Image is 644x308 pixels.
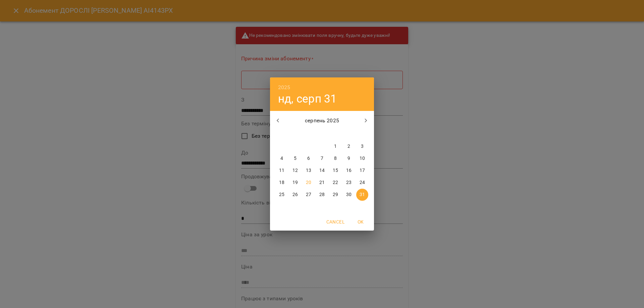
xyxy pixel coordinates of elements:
button: 8 [329,152,341,165]
p: 4 [280,155,283,162]
button: 22 [329,177,341,189]
p: 20 [306,179,311,186]
button: 1 [329,140,341,152]
span: сб [343,130,355,137]
p: 1 [334,143,337,150]
p: серпень 2025 [286,117,358,125]
p: 8 [334,155,337,162]
button: 21 [316,177,328,189]
button: Cancel [324,216,347,228]
p: 30 [346,191,352,198]
p: 13 [306,167,311,174]
p: 2 [347,143,350,150]
p: 31 [360,191,365,198]
button: 9 [343,152,355,165]
button: 2 [343,140,355,152]
button: нд, серп 31 [278,92,337,106]
button: OK [350,216,371,228]
button: 29 [329,189,341,201]
p: 24 [360,179,365,186]
p: 26 [292,191,298,198]
button: 5 [289,152,301,165]
button: 24 [356,177,368,189]
button: 23 [343,177,355,189]
span: пт [329,130,341,137]
p: 17 [360,167,365,174]
span: OK [353,218,369,226]
span: нд [356,130,368,137]
button: 7 [316,152,328,165]
p: 10 [360,155,365,162]
button: 27 [303,189,315,201]
p: 22 [333,179,338,186]
button: 26 [289,189,301,201]
p: 23 [346,179,352,186]
button: 11 [276,165,288,177]
span: пн [276,130,288,137]
p: 21 [319,179,325,186]
button: 4 [276,152,288,165]
button: 13 [303,165,315,177]
p: 29 [333,191,338,198]
span: вт [289,130,301,137]
p: 27 [306,191,311,198]
button: 19 [289,177,301,189]
p: 15 [333,167,338,174]
p: 19 [292,179,298,186]
button: 25 [276,189,288,201]
span: ср [303,130,315,137]
p: 7 [321,155,323,162]
span: Cancel [326,218,344,226]
p: 18 [279,179,284,186]
p: 28 [319,191,325,198]
p: 25 [279,191,284,198]
button: 30 [343,189,355,201]
button: 31 [356,189,368,201]
p: 14 [319,167,325,174]
p: 11 [279,167,284,174]
button: 17 [356,165,368,177]
button: 2025 [278,83,290,92]
p: 9 [347,155,350,162]
p: 5 [294,155,297,162]
button: 15 [329,165,341,177]
button: 20 [303,177,315,189]
p: 12 [292,167,298,174]
button: 14 [316,165,328,177]
button: 3 [356,140,368,152]
button: 12 [289,165,301,177]
p: 16 [346,167,352,174]
span: чт [316,130,328,137]
p: 6 [307,155,310,162]
button: 6 [303,152,315,165]
button: 10 [356,152,368,165]
p: 3 [361,143,364,150]
button: 18 [276,177,288,189]
button: 28 [316,189,328,201]
button: 16 [343,165,355,177]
